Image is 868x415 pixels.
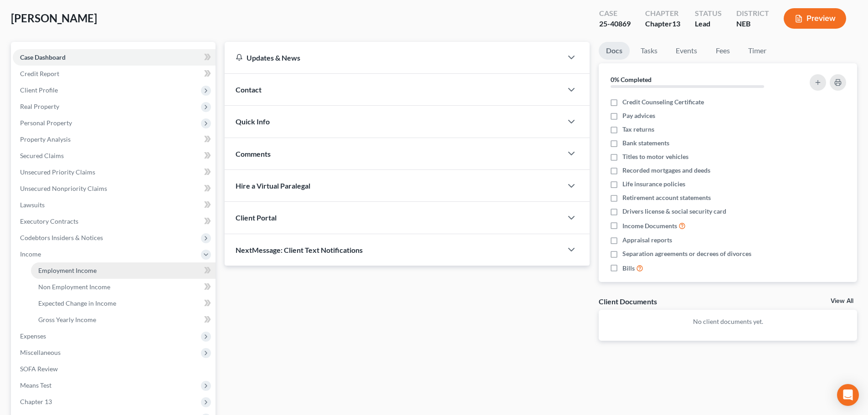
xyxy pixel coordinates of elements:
[622,249,751,258] span: Separation agreements or decrees of divorces
[31,312,216,328] a: Gross Yearly Income
[622,125,654,134] span: Tax returns
[837,384,859,406] div: Open Intercom Messenger
[20,102,59,110] span: Real Property
[695,8,722,19] div: Status
[236,149,271,158] span: Comments
[622,97,704,107] span: Credit Counseling Certificate
[20,332,46,340] span: Expenses
[599,8,631,19] div: Case
[20,201,45,209] span: Lawsuits
[13,180,216,197] a: Unsecured Nonpriority Claims
[20,217,78,225] span: Executory Contracts
[668,42,704,60] a: Events
[236,246,363,254] span: NextMessage: Client Text Notifications
[13,49,216,66] a: Case Dashboard
[20,70,59,77] span: Credit Report
[695,19,722,29] div: Lead
[599,19,631,29] div: 25-40869
[622,166,710,175] span: Recorded mortgages and deeds
[38,299,116,307] span: Expected Change in Income
[13,164,216,180] a: Unsecured Priority Claims
[622,111,655,120] span: Pay advices
[13,66,216,82] a: Credit Report
[20,119,72,127] span: Personal Property
[741,42,774,60] a: Timer
[736,19,769,29] div: NEB
[633,42,665,60] a: Tasks
[20,381,51,389] span: Means Test
[31,295,216,312] a: Expected Change in Income
[13,197,216,213] a: Lawsuits
[736,8,769,19] div: District
[38,283,110,291] span: Non Employment Income
[236,213,277,222] span: Client Portal
[645,8,680,19] div: Chapter
[20,250,41,258] span: Income
[20,86,58,94] span: Client Profile
[13,361,216,377] a: SOFA Review
[31,262,216,279] a: Employment Income
[784,8,846,29] button: Preview
[31,279,216,295] a: Non Employment Income
[20,348,61,356] span: Miscellaneous
[622,221,677,231] span: Income Documents
[645,19,680,29] div: Chapter
[622,264,635,273] span: Bills
[236,181,310,190] span: Hire a Virtual Paralegal
[622,179,685,189] span: Life insurance policies
[20,234,103,241] span: Codebtors Insiders & Notices
[20,365,58,373] span: SOFA Review
[599,42,630,60] a: Docs
[236,85,262,94] span: Contact
[236,53,551,62] div: Updates & News
[606,317,850,326] p: No client documents yet.
[38,316,96,323] span: Gross Yearly Income
[20,168,95,176] span: Unsecured Priority Claims
[38,266,97,274] span: Employment Income
[622,138,669,148] span: Bank statements
[20,398,52,405] span: Chapter 13
[599,297,657,306] div: Client Documents
[20,152,64,159] span: Secured Claims
[20,184,107,192] span: Unsecured Nonpriority Claims
[20,135,71,143] span: Property Analysis
[11,11,97,25] span: [PERSON_NAME]
[831,298,853,304] a: View All
[236,117,270,126] span: Quick Info
[622,193,711,202] span: Retirement account statements
[611,76,652,83] strong: 0% Completed
[13,131,216,148] a: Property Analysis
[622,236,672,245] span: Appraisal reports
[13,213,216,230] a: Executory Contracts
[708,42,737,60] a: Fees
[622,207,726,216] span: Drivers license & social security card
[672,19,680,28] span: 13
[622,152,688,161] span: Titles to motor vehicles
[20,53,66,61] span: Case Dashboard
[13,148,216,164] a: Secured Claims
